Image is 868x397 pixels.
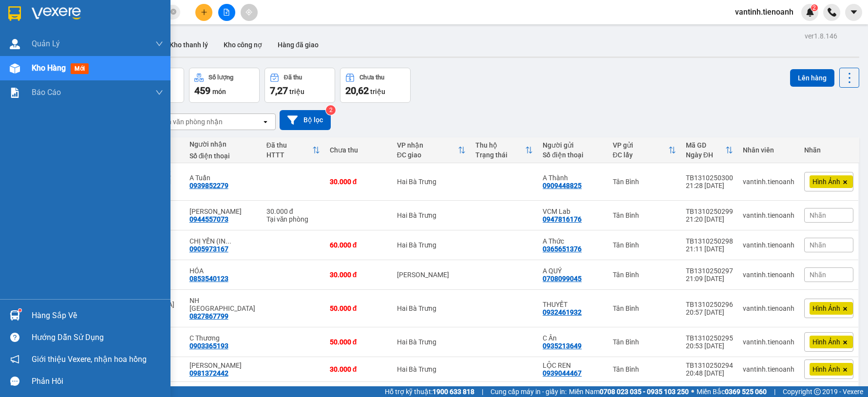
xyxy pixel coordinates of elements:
[189,174,257,182] div: A Tuấn
[686,361,733,369] div: TB1310250294
[266,215,320,223] div: Tại văn phòng
[218,4,235,21] button: file-add
[812,338,840,346] span: Hình Ảnh
[686,342,733,350] div: 20:53 [DATE]
[814,388,821,395] span: copyright
[569,386,689,397] span: Miền Nam
[686,215,733,223] div: 21:20 [DATE]
[475,151,525,159] div: Trạng thái
[397,178,466,186] div: Hai Bà Trưng
[397,365,466,373] div: Hai Bà Trưng
[189,152,257,160] div: Số điện thoại
[245,9,252,16] span: aim
[330,241,387,249] div: 60.000 đ
[681,137,738,163] th: Toggle SortBy
[280,110,331,130] button: Bộ lọc
[223,9,230,16] span: file-add
[543,301,603,308] div: THUYẾT
[10,39,20,49] img: warehouse-icon
[543,342,582,350] div: 0935213649
[613,151,668,159] div: ĐC lấy
[162,33,216,57] button: Kho thanh lý
[774,386,775,397] span: |
[543,174,603,182] div: A Thành
[155,117,223,127] div: Chọn văn phòng nhận
[32,374,163,389] div: Phản hồi
[284,74,302,81] div: Đã thu
[189,267,257,275] div: HÓA
[433,388,474,396] strong: 1900 633 818
[10,377,19,386] span: message
[330,271,387,279] div: 30.000 đ
[743,241,794,249] div: vantinh.tienoanh
[330,338,387,346] div: 50.000 đ
[608,137,681,163] th: Toggle SortBy
[543,369,582,377] div: 0939044467
[613,211,676,219] div: Tân Bình
[691,390,694,394] span: ⚪️
[743,211,794,219] div: vantinh.tienoanh
[686,141,725,149] div: Mã GD
[743,146,794,154] div: Nhân viên
[345,85,369,96] span: 20,62
[686,308,733,316] div: 20:57 [DATE]
[32,308,163,323] div: Hàng sắp về
[189,361,257,369] div: C THANH
[543,215,582,223] div: 0947816176
[686,182,733,189] div: 21:28 [DATE]
[189,182,228,189] div: 0939852279
[10,310,20,321] img: warehouse-icon
[10,88,20,98] img: solution-icon
[32,63,66,73] span: Kho hàng
[189,369,228,377] div: 0981372442
[806,8,814,17] img: icon-new-feature
[241,4,258,21] button: aim
[326,105,336,115] sup: 2
[613,365,676,373] div: Tân Bình
[189,297,257,312] div: NH TÂY BẮC
[266,208,320,215] div: 30.000 đ
[201,9,208,16] span: plus
[849,8,858,17] span: caret-down
[397,211,466,219] div: Hai Bà Trưng
[686,245,733,253] div: 21:11 [DATE]
[697,386,767,397] span: Miền Bắc
[812,4,816,11] span: 2
[727,6,801,18] span: vantinh.tienoanh
[812,365,840,374] span: Hình Ảnh
[613,141,668,149] div: VP gửi
[189,68,260,103] button: Số lượng459món
[743,338,794,346] div: vantinh.tienoanh
[828,8,836,17] img: phone-icon
[208,74,233,81] div: Số lượng
[189,312,228,320] div: 0827867799
[397,151,458,159] div: ĐC giao
[613,178,676,186] div: Tân Bình
[289,88,304,95] span: triệu
[10,355,19,364] span: notification
[397,141,458,149] div: VP nhận
[270,33,326,57] button: Hàng đã giao
[543,308,582,316] div: 0932461932
[262,118,269,126] svg: open
[359,74,384,81] div: Chưa thu
[790,69,834,87] button: Lên hàng
[370,88,385,95] span: triệu
[743,365,794,373] div: vantinh.tienoanh
[543,151,603,159] div: Số điện thoại
[397,241,466,249] div: Hai Bà Trưng
[340,68,411,103] button: Chưa thu20,62 triệu
[71,63,89,74] span: mới
[32,353,147,365] span: Giới thiệu Vexere, nhận hoa hồng
[397,304,466,312] div: Hai Bà Trưng
[686,369,733,377] div: 20:48 [DATE]
[216,33,270,57] button: Kho công nợ
[19,309,21,312] sup: 1
[812,304,840,313] span: Hình Ảnh
[330,178,387,186] div: 30.000 đ
[613,241,676,249] div: Tân Bình
[491,386,566,397] span: Cung cấp máy in - giấy in:
[266,151,312,159] div: HTTT
[385,386,474,397] span: Hỗ trợ kỹ thuật:
[330,304,387,312] div: 50.000 đ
